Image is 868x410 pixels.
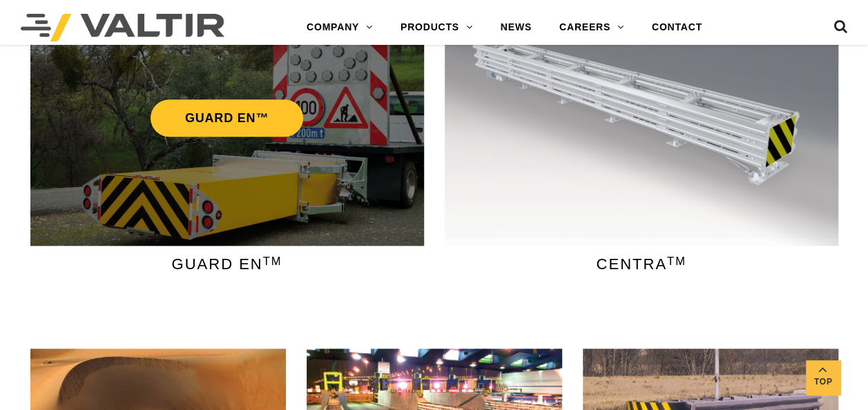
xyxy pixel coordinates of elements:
a: CONTACT [638,14,716,41]
span: Top [806,374,840,390]
span: GUARD EN [172,256,282,273]
sup: TM [263,255,282,267]
a: GUARD ENTM [172,255,282,273]
a: Top [806,360,840,395]
a: COMPANY [293,14,387,41]
a: GUARD EN™ [151,99,303,137]
a: CAREERS [546,14,638,41]
a: NEWS [487,14,546,41]
a: PRODUCTS [387,14,487,41]
img: Valtir [21,14,224,41]
sup: TM [667,255,686,267]
a: CENTRATM [445,246,838,293]
span: CENTRA [596,256,686,273]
